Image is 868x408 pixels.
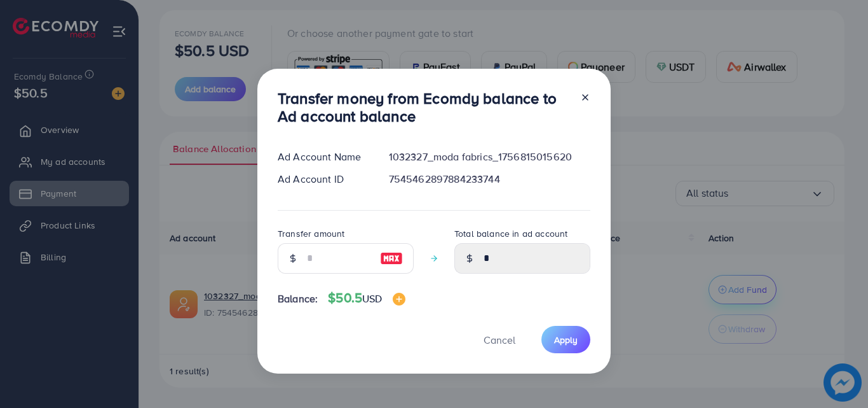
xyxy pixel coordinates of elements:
[379,150,600,164] div: 1032327_moda fabrics_1756815015620
[379,172,600,186] div: 7545462897884233744
[454,227,567,240] label: Total balance in ad account
[393,293,405,306] img: image
[328,290,405,306] h4: $50.5
[362,292,382,306] span: USD
[268,172,379,186] div: Ad Account ID
[268,150,379,164] div: Ad Account Name
[278,227,344,240] label: Transfer amount
[541,326,590,353] button: Apply
[468,326,531,353] button: Cancel
[380,251,403,266] img: image
[278,292,318,306] span: Balance:
[484,333,515,347] span: Cancel
[554,334,578,346] span: Apply
[278,89,570,126] h3: Transfer money from Ecomdy balance to Ad account balance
